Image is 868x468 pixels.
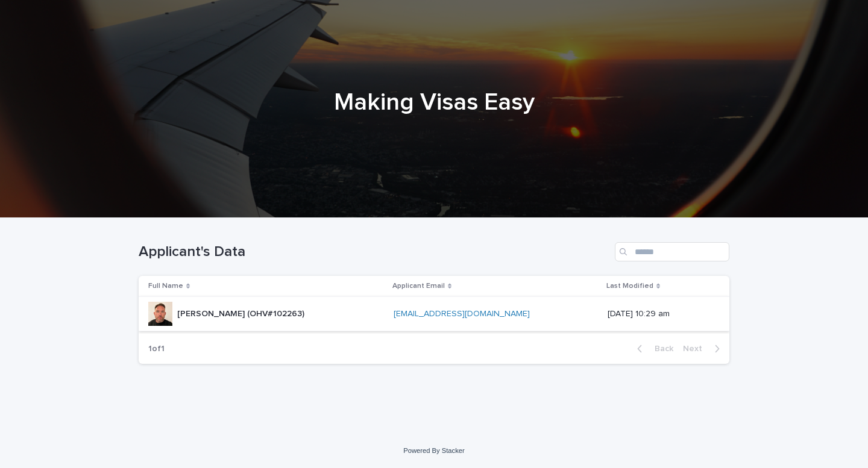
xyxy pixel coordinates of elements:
[627,343,678,354] button: Back
[177,307,307,319] p: [PERSON_NAME] (OHV#102263)
[683,345,709,353] span: Next
[139,334,174,364] p: 1 of 1
[139,243,610,261] h1: Applicant's Data
[148,279,183,293] p: Full Name
[403,447,464,454] a: Powered By Stacker
[394,310,530,318] a: [EMAIL_ADDRESS][DOMAIN_NAME]
[139,297,729,331] tr: [PERSON_NAME] (OHV#102263)[PERSON_NAME] (OHV#102263) [EMAIL_ADDRESS][DOMAIN_NAME] [DATE] 10:29 am
[606,279,653,293] p: Last Modified
[678,343,729,354] button: Next
[608,309,710,319] p: [DATE] 10:29 am
[139,88,729,117] h1: Making Visas Easy
[615,242,729,261] input: Search
[392,279,445,293] p: Applicant Email
[647,345,673,353] span: Back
